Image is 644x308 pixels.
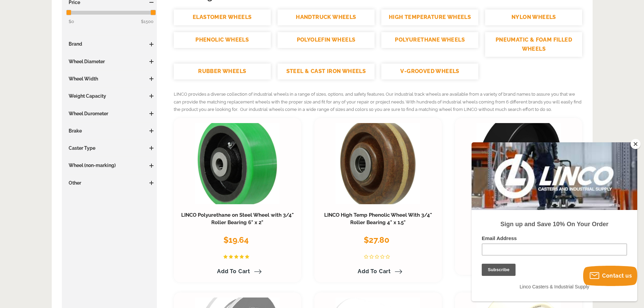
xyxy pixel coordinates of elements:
[65,93,154,99] h3: Weight Capacity
[381,32,478,48] a: POLYURETHANE WHEELS
[324,212,432,226] a: LINCO High Temp Phenolic Wheel With 3/4" Roller Bearing 4" x 1.5"
[141,18,153,25] span: $1500
[223,235,249,245] span: $19.64
[174,32,271,48] a: PHENOLIC WHEELS
[10,93,156,101] label: Email Address
[174,91,582,114] p: LINCO provides a diverse collection of industrial wheels in a range of sizes, options, and safety...
[181,212,294,226] a: LINCO Polyurethane on Steel Wheel with 3/4" Roller Bearing 6" x 2"
[65,180,154,186] h3: Other
[174,9,271,25] a: ELASTOMER WHEELS
[65,58,154,65] h3: Wheel Diameter
[278,64,375,79] a: STEEL & CAST IRON WHEELS
[65,75,154,82] h3: Wheel Width
[381,9,478,25] a: HIGH TEMPERATURE WHEELS
[10,121,44,134] input: Subscribe
[65,110,154,117] h3: Wheel Durometer
[65,41,154,47] h3: Brand
[485,32,582,57] a: PNEUMATIC & FOAM FILLED WHEELS
[364,235,389,245] span: $27.80
[65,145,154,151] h3: Caster Type
[278,32,375,48] a: POLYOLEFIN WHEELS
[381,64,478,79] a: V-GROOVED WHEELS
[69,19,74,24] span: $0
[48,142,118,147] span: Linco Casters & Industrial Supply
[29,78,137,85] strong: Sign up and Save 10% On Your Order
[630,139,641,149] button: Close
[213,266,262,277] a: Add to Cart
[354,266,402,277] a: Add to Cart
[602,273,632,279] span: Contact us
[174,64,271,79] a: RUBBER WHEELS
[485,9,582,25] a: NYLON WHEELS
[358,268,391,275] span: Add to Cart
[65,162,154,169] h3: Wheel (non-marking)
[278,9,375,25] a: HANDTRUCK WHEELS
[217,268,250,275] span: Add to Cart
[65,127,154,134] h3: Brake
[583,266,637,286] button: Contact us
